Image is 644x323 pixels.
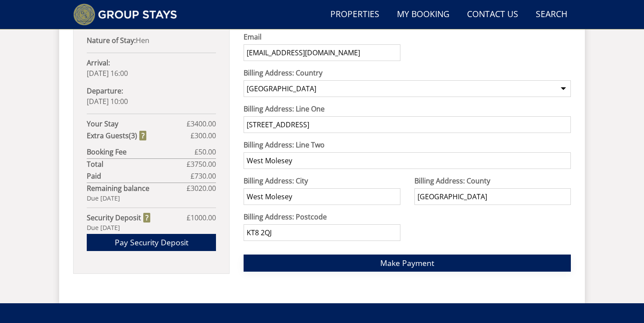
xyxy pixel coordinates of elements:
a: My Booking [393,5,453,25]
label: Email [244,32,400,42]
span: £ [187,159,216,169]
span: 300.00 [195,131,216,140]
span: £ [187,212,216,223]
label: Billing Address: City [244,176,400,186]
span: s [125,131,129,140]
label: Billing Address: Line One [244,104,571,114]
strong: Remaining balance [87,183,187,194]
label: Billing Address: Postcode [244,212,400,222]
input: e.g. BA22 8WA [244,224,400,241]
strong: Nature of Stay: [87,36,136,45]
span: £ [195,147,216,157]
label: Billing Address: Country [244,68,571,78]
span: £ [191,130,216,141]
strong: Total [87,159,187,169]
span: 3020.00 [191,183,216,193]
p: Hen [87,35,216,46]
strong: Your Stay [87,118,187,129]
span: £ [187,183,216,194]
label: Billing Address: Line Two [244,140,571,150]
input: e.g. Two Many House [244,116,571,133]
span: 50.00 [198,147,216,157]
strong: Paid [87,171,191,181]
p: [DATE] 16:00 [87,57,216,79]
span: 3750.00 [191,159,216,169]
div: Due [DATE] [87,223,216,233]
span: 3400.00 [191,119,216,129]
input: e.g. Cloudy Apple Street [244,152,571,169]
input: e.g. Yeovil [244,188,400,205]
a: Properties [327,5,383,25]
button: Make Payment [244,255,571,272]
strong: Arrival: [87,58,110,68]
strong: Extra Guest ( ) [87,130,146,141]
a: Contact Us [464,5,522,25]
a: Pay Security Deposit [87,234,216,251]
span: 3 [131,131,135,140]
input: e.g. Somerset [414,188,571,205]
strong: Booking Fee [87,147,195,157]
div: Due [DATE] [87,194,216,203]
span: £ [187,118,216,129]
span: 730.00 [195,171,216,181]
span: Make Payment [380,258,434,268]
strong: Security Deposit [87,212,150,223]
p: [DATE] 10:00 [87,86,216,107]
label: Billing Address: County [414,176,571,186]
a: Search [532,5,571,25]
span: 1000.00 [191,213,216,223]
span: £ [191,171,216,181]
strong: Departure: [87,86,123,96]
img: Group Stays [73,4,177,25]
